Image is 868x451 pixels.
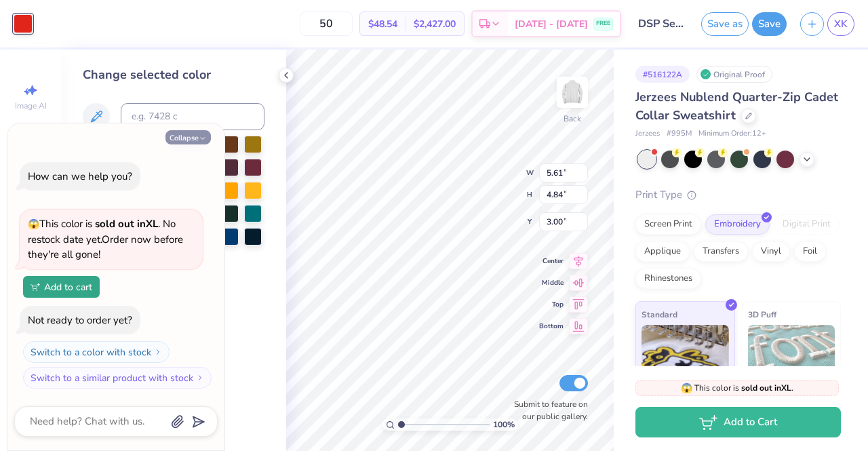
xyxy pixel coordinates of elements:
[635,187,841,203] div: Print Type
[635,214,701,235] div: Screen Print
[642,325,729,393] img: Standard
[635,66,690,83] div: # 516122A
[635,89,838,123] span: Jerzees Nublend Quarter-Zip Cadet Collar Sweatshirt
[300,12,353,36] input: – –
[834,16,848,32] span: XK
[121,103,264,130] input: e.g. 7428 c
[681,382,692,395] span: 😱
[23,367,212,389] button: Switch to a similar product with stock
[564,113,581,125] div: Back
[31,283,40,291] img: Add to cart
[515,17,588,31] span: [DATE] - [DATE]
[196,374,204,382] img: Switch to a similar product with stock
[748,307,776,321] span: 3D Puff
[635,407,841,437] button: Add to Cart
[493,418,515,431] span: 100 %
[154,348,162,356] img: Switch to a color with stock
[507,398,588,423] label: Submit to feature on our public gallery.
[741,383,791,393] strong: sold out in XL
[748,325,835,393] img: 3D Puff
[827,12,854,36] a: XK
[705,214,770,235] div: Embroidery
[635,241,690,262] div: Applique
[368,17,397,31] span: $48.54
[642,307,677,321] span: Standard
[696,66,772,83] div: Original Proof
[539,321,564,331] span: Bottom
[28,217,183,261] span: This color is . No restock date yet. Order now before they're all gone!
[698,128,766,140] span: Minimum Order: 12 +
[414,17,456,31] span: $2,427.00
[774,214,840,235] div: Digital Print
[752,241,790,262] div: Vinyl
[635,128,660,140] span: Jerzees
[635,269,701,289] div: Rhinestones
[95,217,158,231] strong: sold out in XL
[596,19,610,28] span: FREE
[539,278,564,288] span: Middle
[165,130,211,144] button: Collapse
[628,10,694,37] input: Untitled Design
[23,276,100,298] button: Add to cart
[559,79,586,106] img: Back
[701,12,749,36] button: Save as
[694,241,748,262] div: Transfers
[15,100,47,111] span: Image AI
[83,66,264,84] div: Change selected color
[28,170,132,183] div: How can we help you?
[794,241,826,262] div: Foil
[752,12,787,36] button: Save
[28,313,132,327] div: Not ready to order yet?
[539,300,564,309] span: Top
[539,256,564,266] span: Center
[23,341,170,363] button: Switch to a color with stock
[681,382,793,394] span: This color is .
[28,218,39,231] span: 😱
[667,128,692,140] span: # 995M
